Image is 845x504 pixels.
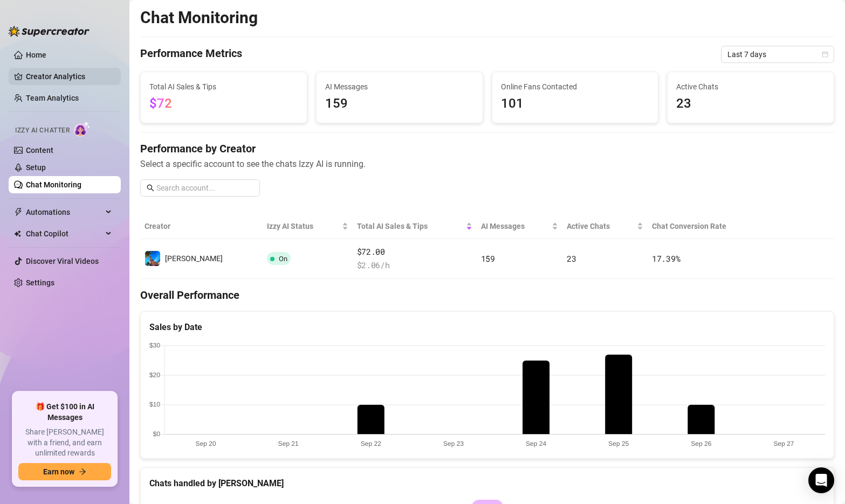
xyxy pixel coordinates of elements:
[26,68,112,85] a: Creator Analytics
[357,220,464,232] span: Total AI Sales & Tips
[567,253,576,264] span: 23
[140,214,263,239] th: Creator
[18,463,111,480] button: Earn nowarrow-right
[26,51,46,59] a: Home
[676,81,825,93] span: Active Chats
[79,468,86,475] span: arrow-right
[26,257,99,265] a: Discover Viral Videos
[149,320,825,334] div: Sales by Date
[648,214,765,239] th: Chat Conversion Rate
[165,254,223,263] span: [PERSON_NAME]
[140,141,834,156] h4: Performance by Creator
[149,477,825,490] div: Chats handled by [PERSON_NAME]
[140,46,242,63] h4: Performance Metrics
[74,121,91,137] img: AI Chatter
[26,163,46,172] a: Setup
[481,220,549,232] span: AI Messages
[18,402,111,423] span: 🎁 Get $100 in AI Messages
[353,214,477,239] th: Total AI Sales & Tips
[808,467,834,493] div: Open Intercom Messenger
[822,51,828,58] span: calendar
[26,146,53,155] a: Content
[43,467,74,476] span: Earn now
[325,94,474,114] span: 159
[501,81,650,93] span: Online Fans Contacted
[145,251,160,266] img: Ryan
[357,259,472,272] span: $ 2.06 /h
[140,288,834,303] h4: Overall Performance
[9,26,90,37] img: logo-BBDzfeDw.svg
[156,182,253,194] input: Search account...
[18,427,111,459] span: Share [PERSON_NAME] with a friend, and earn unlimited rewards
[26,180,81,189] a: Chat Monitoring
[149,81,298,93] span: Total AI Sales & Tips
[279,255,287,263] span: On
[26,225,102,242] span: Chat Copilot
[140,157,834,171] span: Select a specific account to see the chats Izzy AI is running.
[481,253,495,264] span: 159
[501,94,650,114] span: 101
[147,184,154,192] span: search
[676,94,825,114] span: 23
[15,125,70,136] span: Izzy AI Chatter
[140,8,258,28] h2: Chat Monitoring
[325,81,474,93] span: AI Messages
[14,208,23,216] span: thunderbolt
[26,94,79,102] a: Team Analytics
[26,204,102,221] span: Automations
[652,253,680,264] span: 17.39 %
[727,46,828,62] span: Last 7 days
[14,230,21,237] img: Chat Copilot
[357,246,472,258] span: $72.00
[567,220,635,232] span: Active Chats
[149,96,172,111] span: $72
[263,214,352,239] th: Izzy AI Status
[267,220,339,232] span: Izzy AI Status
[562,214,648,239] th: Active Chats
[26,278,54,287] a: Settings
[477,214,562,239] th: AI Messages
